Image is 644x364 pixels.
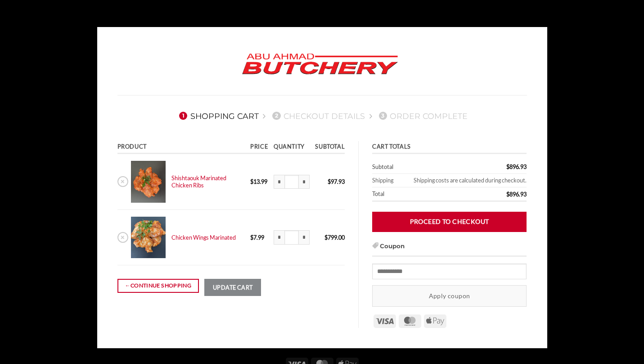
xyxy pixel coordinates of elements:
span: $ [250,178,253,185]
bdi: 896.93 [506,163,527,170]
a: 1Shopping Cart [176,111,259,121]
span: 2 [272,112,280,120]
th: Cart totals [372,141,527,154]
bdi: 13.99 [250,178,267,185]
a: Chicken Wings Marinated [171,234,236,241]
h3: Coupon [372,241,527,257]
span: 1 [179,112,187,120]
bdi: 896.93 [506,191,527,198]
th: Subtotal [312,141,345,154]
div: Payment icons [372,313,448,328]
th: Price [248,141,271,154]
th: Product [117,141,248,154]
a: Remove Shishtaouk Marinated Chicken Ribs from cart [117,176,128,187]
span: ← [125,281,131,290]
a: 2Checkout details [270,111,365,121]
th: Subtotal [372,160,451,174]
td: Shipping costs are calculated during checkout. [399,174,527,187]
span: $ [328,178,331,185]
span: $ [506,163,509,170]
th: Total [372,187,451,202]
span: $ [324,234,328,241]
img: Cart [131,161,166,203]
img: Cart [131,217,166,259]
bdi: 7.99 [250,234,264,241]
span: $ [506,191,509,198]
span: $ [250,234,253,241]
th: Quantity [271,141,312,154]
bdi: 97.93 [328,178,345,185]
bdi: 799.00 [324,234,345,241]
button: Apply coupon [372,285,527,306]
nav: Checkout steps [117,104,527,127]
th: Shipping [372,174,399,187]
a: Continue shopping [117,279,199,293]
img: Abu Ahmad Butchery [234,47,405,82]
button: Update cart [204,279,261,296]
a: Remove Chicken Wings Marinated from cart [117,232,128,243]
a: Shishtaouk Marinated Chicken Ribs [171,174,226,189]
a: Proceed to checkout [372,212,527,232]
